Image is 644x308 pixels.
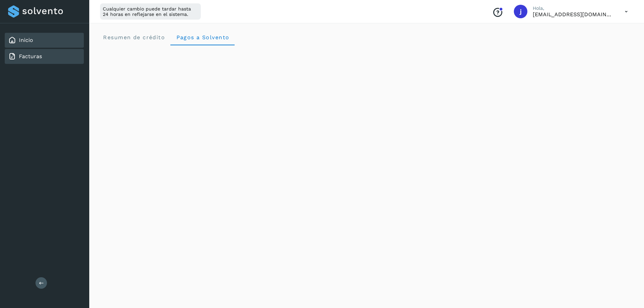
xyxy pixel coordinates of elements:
[533,5,614,11] p: Hola,
[5,33,84,48] div: Inicio
[5,49,84,64] div: Facturas
[19,37,33,43] a: Inicio
[100,3,201,20] div: Cualquier cambio puede tardar hasta 24 horas en reflejarse en el sistema.
[19,53,42,60] a: Facturas
[533,11,614,18] p: juliorodriguez@etitransfer.com.mx
[176,34,229,41] span: Pagos a Solvento
[103,34,165,41] span: Resumen de crédito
